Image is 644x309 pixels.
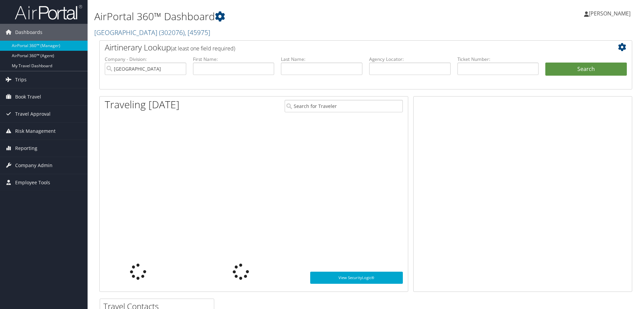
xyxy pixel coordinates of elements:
[15,24,42,41] span: Dashboards
[105,98,180,112] h1: Traveling [DATE]
[171,45,235,52] span: (at least one field required)
[457,56,539,63] label: Ticket Number:
[285,100,403,112] input: Search for Traveler
[105,42,582,53] h2: Airtinerary Lookup
[589,10,631,17] span: [PERSON_NAME]
[193,56,275,63] label: First Name:
[159,28,185,37] span: ( 302076 )
[15,106,51,122] span: Travel Approval
[15,157,53,174] span: Company Admin
[15,88,41,105] span: Book Travel
[15,123,56,140] span: Risk Management
[369,56,451,63] label: Agency Locator:
[15,140,37,157] span: Reporting
[185,28,210,37] span: , [ 45975 ]
[15,174,50,191] span: Employee Tools
[94,28,210,37] a: [GEOGRAPHIC_DATA]
[15,4,82,20] img: airportal-logo.png
[310,272,403,284] a: View SecurityLogic®
[105,56,186,63] label: Company - Division:
[15,71,27,88] span: Trips
[584,3,637,24] a: [PERSON_NAME]
[281,56,362,63] label: Last Name:
[94,9,456,24] h1: AirPortal 360™ Dashboard
[545,63,627,76] button: Search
